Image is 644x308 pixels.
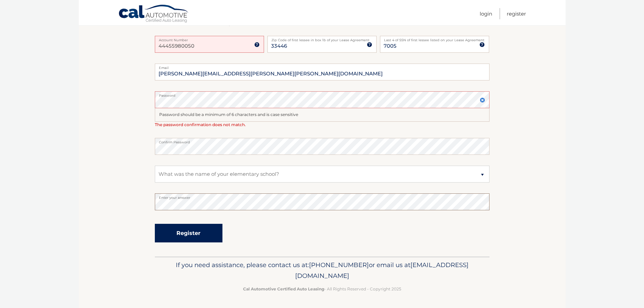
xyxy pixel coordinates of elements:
label: Enter your answer [155,193,490,199]
input: SSN or EIN (last 4 digits only) [380,36,489,53]
p: - All Rights Reserved - Copyright 2025 [159,285,485,292]
span: [EMAIL_ADDRESS][DOMAIN_NAME] [295,261,469,280]
input: Account Number [155,36,264,53]
img: tooltip.svg [367,42,372,47]
p: If you need assistance, please contact us at: or email us at [159,260,485,281]
span: The password confirmation does not match. [155,122,246,127]
strong: Cal Automotive Certified Auto Leasing [243,286,324,291]
label: Zip Code of first lessee in box 1b of your Lease Agreement [267,36,377,41]
label: Email [155,64,490,69]
label: Last 4 of SSN of first lessee listed on your Lease Agreement [380,36,489,41]
input: Zip Code [267,36,377,53]
label: Account Number [155,36,264,41]
div: Password should be a minimum of 6 characters and is case sensitive [155,108,490,122]
input: Email [155,64,490,80]
a: Cal Automotive [118,4,189,24]
a: Login [480,8,492,19]
button: Register [155,224,222,242]
label: Password [155,91,490,97]
img: tooltip.svg [254,42,260,47]
span: [PHONE_NUMBER] [309,261,369,269]
a: Register [507,8,526,19]
img: tooltip.svg [479,42,485,47]
img: close.svg [480,97,485,103]
label: Confirm Password [155,138,490,143]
